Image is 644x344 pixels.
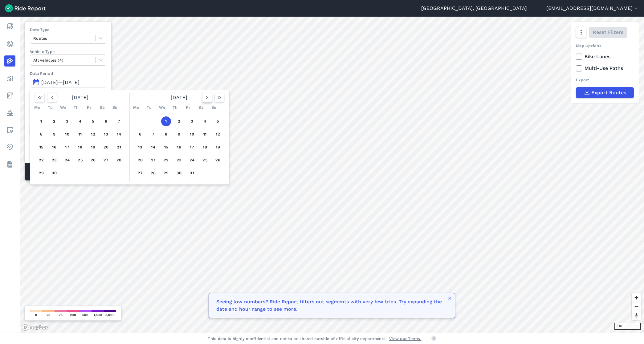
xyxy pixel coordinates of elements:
button: 10 [62,129,72,139]
button: Zoom in [632,293,641,302]
button: Zoom out [632,302,641,311]
button: 26 [88,155,98,165]
div: Sa [196,103,206,112]
button: 4 [200,116,210,126]
label: Data Period [30,71,106,76]
div: Tu [45,103,55,112]
button: 26 [213,155,223,165]
button: 3 [62,116,72,126]
button: 3 [187,116,197,126]
div: Su [110,103,120,112]
div: Map Options [576,43,634,49]
button: Reset bearing to north [632,311,641,320]
button: 15 [36,142,46,152]
button: 22 [36,155,46,165]
button: 18 [75,142,85,152]
button: 23 [174,155,184,165]
a: View our Terms. [389,336,422,342]
button: 16 [49,142,59,152]
a: Realtime [4,38,15,49]
span: Reset Filters [593,29,623,36]
button: 9 [49,129,59,139]
div: Tu [144,103,154,112]
div: Export [576,77,634,83]
button: 2 [174,116,184,126]
div: Matched Trips [25,163,111,180]
button: 6 [101,116,111,126]
label: Vehicle Type [30,49,106,55]
button: [EMAIL_ADDRESS][DOMAIN_NAME] [546,5,639,12]
div: Fr [84,103,94,112]
button: 29 [161,168,171,178]
button: 13 [101,129,111,139]
button: 31 [187,168,197,178]
button: 27 [135,168,145,178]
div: Mo [32,103,42,112]
a: Datasets [4,159,15,170]
a: Report [4,21,15,32]
label: Multi-Use Paths [576,65,634,72]
div: Th [71,103,81,112]
button: 28 [114,155,124,165]
a: Heatmaps [4,55,15,67]
img: Ride Report [5,4,46,12]
button: 17 [62,142,72,152]
button: 8 [161,129,171,139]
button: 21 [114,142,124,152]
a: Policy [4,107,15,118]
a: Analyze [4,73,15,84]
button: 7 [148,129,158,139]
button: 13 [135,142,145,152]
button: 5 [88,116,98,126]
button: 17 [187,142,197,152]
button: Reset Filters [589,27,627,38]
button: 12 [88,129,98,139]
button: 24 [62,155,72,165]
button: 7 [114,116,124,126]
a: Fees [4,90,15,101]
div: [DATE] [131,93,227,103]
button: 25 [75,155,85,165]
div: We [157,103,167,112]
button: 10 [187,129,197,139]
a: Areas [4,124,15,136]
label: Data Type [30,27,106,33]
div: Fr [183,103,193,112]
div: Su [209,103,219,112]
button: 11 [75,129,85,139]
button: 2 [49,116,59,126]
button: 5 [213,116,223,126]
button: 4 [75,116,85,126]
button: 6 [135,129,145,139]
a: Mapbox logo [22,324,49,331]
button: 25 [200,155,210,165]
button: 22 [161,155,171,165]
label: Bike Lanes [576,53,634,60]
button: Export Routes [576,87,634,98]
button: 9 [174,129,184,139]
button: 29 [36,168,46,178]
button: 1 [161,116,171,126]
button: 27 [101,155,111,165]
button: 28 [148,168,158,178]
button: [DATE]—[DATE] [30,77,106,88]
button: 19 [88,142,98,152]
button: 11 [200,129,210,139]
button: 21 [148,155,158,165]
button: 19 [213,142,223,152]
a: Health [4,142,15,153]
button: 20 [101,142,111,152]
div: Th [170,103,180,112]
button: 8 [36,129,46,139]
button: 15 [161,142,171,152]
button: 18 [200,142,210,152]
button: 14 [148,142,158,152]
button: 1 [36,116,46,126]
button: 30 [49,168,59,178]
div: 2 mi [614,323,641,330]
button: 20 [135,155,145,165]
div: Mo [131,103,141,112]
button: 14 [114,129,124,139]
div: [DATE] [32,93,128,103]
span: Export Routes [591,89,626,96]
